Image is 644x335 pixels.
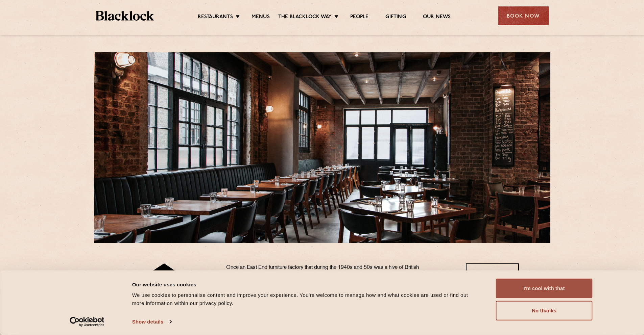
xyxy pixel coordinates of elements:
img: Shoreditch-stamp-v2-default.svg [125,263,203,314]
a: Our News [423,14,451,21]
p: Once an East End furniture factory that during the 1940s and 50s was a hive of British industry a... [226,263,426,325]
button: I'm cool with that [496,279,593,298]
a: Book a Table [466,263,519,282]
img: BL_Textured_Logo-footer-cropped.svg [96,11,154,21]
div: We use cookies to personalise content and improve your experience. You're welcome to manage how a... [132,291,481,307]
a: Show details [132,317,171,327]
a: People [350,14,368,21]
div: Our website uses cookies [132,280,481,288]
div: Book Now [498,6,549,25]
a: The Blacklock Way [278,14,332,21]
a: Gifting [385,14,406,21]
a: Menus [252,14,270,21]
button: No thanks [496,301,593,320]
a: Usercentrics Cookiebot - opens in a new window [57,317,117,327]
a: Restaurants [198,14,233,21]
